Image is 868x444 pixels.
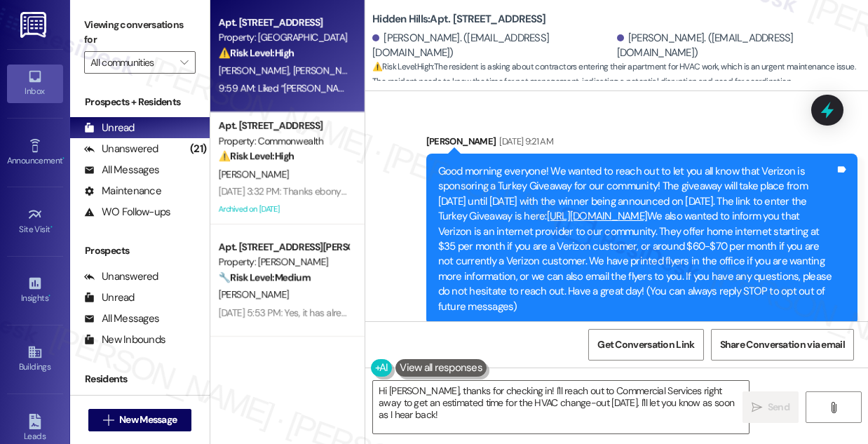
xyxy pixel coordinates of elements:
div: [DATE] 3:32 PM: Thanks ebony! You're the best! [219,185,408,198]
div: All Messages [84,311,159,326]
i:  [752,402,762,413]
span: Send [768,400,789,415]
div: Unanswered [84,142,158,156]
div: Prospects [70,243,210,258]
button: Get Conversation Link [588,329,703,361]
div: New Inbounds [84,332,165,347]
div: Unanswered [84,269,158,284]
a: Buildings [7,340,63,378]
i:  [828,402,839,413]
button: Send [742,391,799,423]
div: Good morning everyone! We wanted to reach out to let you all know that Verizon is sponsoring a Tu... [438,164,835,314]
div: [PERSON_NAME] [426,134,857,154]
div: Unread [84,290,135,305]
label: Viewing conversations for [84,14,196,51]
div: (21) [187,138,210,160]
img: ResiDesk Logo [20,12,49,38]
div: [DATE] 5:53 PM: Yes, it has already been taken care of. Thanks! [219,307,472,319]
span: • [62,154,65,163]
a: Insights • [7,271,63,309]
input: All communities [90,51,173,74]
div: Archived on [DATE] [217,201,350,218]
div: Residents [70,372,210,386]
div: All Messages [84,163,159,177]
span: [PERSON_NAME] [219,64,293,76]
span: [PERSON_NAME] [219,168,289,180]
strong: 🔧 Risk Level: Medium [219,271,310,283]
div: Property: [GEOGRAPHIC_DATA] [219,30,348,45]
i:  [103,415,114,426]
span: : The resident is asking about contractors entering their apartment for HVAC work, which is an ur... [372,60,868,90]
div: [DATE] 9:21 AM [496,134,553,149]
a: Site Visit • [7,203,63,241]
span: Get Conversation Link [597,337,694,352]
div: Property: [PERSON_NAME] [219,255,348,269]
div: [PERSON_NAME]. ([EMAIL_ADDRESS][DOMAIN_NAME]) [372,31,613,61]
button: New Message [88,409,192,431]
div: [PERSON_NAME]. ([EMAIL_ADDRESS][DOMAIN_NAME]) [617,31,858,61]
strong: ⚠️ Risk Level: High [219,46,294,59]
strong: ⚠️ Risk Level: High [219,149,294,162]
textarea: Hi [PERSON_NAME], thanks for checking in! I'll reach out to Commercial Services right away to get... [373,381,749,433]
strong: ⚠️ Risk Level: High [372,61,433,72]
div: Apt. [STREET_ADDRESS][PERSON_NAME] [219,240,348,255]
span: [PERSON_NAME] [219,288,289,301]
span: Share Conversation via email [720,337,845,352]
a: [URL][DOMAIN_NAME] [547,209,648,223]
div: Unread [84,121,135,135]
i:  [180,57,188,68]
div: Apt. [STREET_ADDRESS] [219,15,348,30]
div: Apt. [STREET_ADDRESS] [219,119,348,133]
div: Maintenance [84,184,161,199]
span: [PERSON_NAME] [293,64,363,76]
b: Hidden Hills: Apt. [STREET_ADDRESS] [372,12,546,27]
div: Prospects + Residents [70,95,210,109]
div: WO Follow-ups [84,205,170,220]
span: New Message [119,412,177,427]
button: Share Conversation via email [711,329,854,361]
span: • [48,291,50,301]
a: Inbox [7,65,63,102]
div: Property: Commonwealth [219,134,348,149]
span: • [50,222,53,232]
